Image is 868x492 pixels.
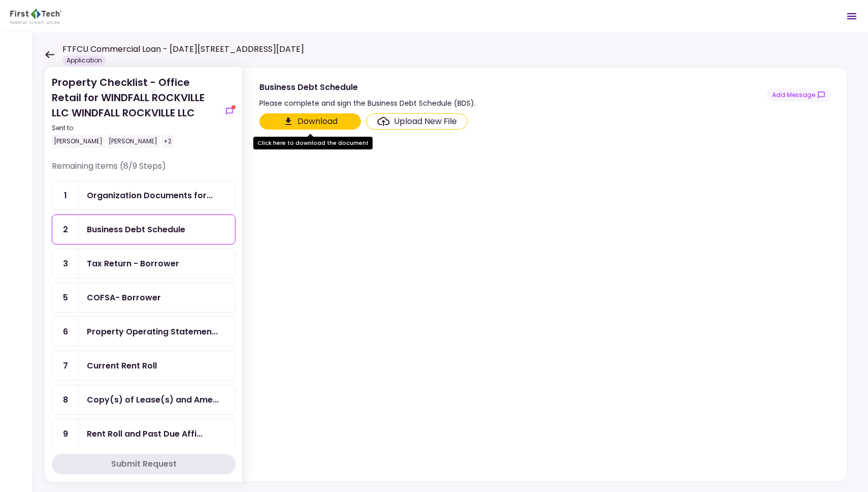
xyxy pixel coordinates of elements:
[52,385,79,414] div: 8
[87,359,157,372] div: Current Rent Roll
[52,214,236,244] a: 2Business Debt Schedule
[62,43,304,55] h1: FTFCU Commercial Loan - [DATE][STREET_ADDRESS][DATE]
[52,419,79,448] div: 9
[111,458,177,470] div: Submit Request
[52,135,105,148] div: [PERSON_NAME]
[52,454,236,474] button: Submit Request
[52,317,79,346] div: 6
[243,67,848,482] div: Business Debt SchedulePlease complete and sign the Business Debt Schedule (BDS).show-messagesClic...
[87,223,185,236] div: Business Debt Schedule
[161,135,174,148] div: +2
[253,137,373,149] div: Click here to download the document
[52,75,219,148] div: Property Checklist - Office Retail for WINDFALL ROCKVILLE LLC WINDFALL ROCKVILLE LLC
[52,351,236,381] a: 7Current Rent Roll
[87,189,213,202] div: Organization Documents for Borrowing Entity
[394,115,457,128] div: Upload New File
[223,105,236,117] button: show-messages
[87,393,219,406] div: Copy(s) of Lease(s) and Amendment(s)
[52,249,236,279] a: 3Tax Return - Borrower
[87,325,218,338] div: Property Operating Statements - Year to Date
[52,283,79,312] div: 5
[52,317,236,347] a: 6Property Operating Statements - Year to Date
[52,419,236,449] a: 9Rent Roll and Past Due Affidavit
[52,385,236,415] a: 8Copy(s) of Lease(s) and Amendment(s)
[62,55,106,66] div: Application
[52,181,79,210] div: 1
[52,124,219,133] div: Sent to:
[52,351,79,380] div: 7
[52,160,236,180] div: Remaining items (8/9 Steps)
[259,113,361,130] button: Click here to download the document
[87,257,179,270] div: Tax Return - Borrower
[52,215,79,244] div: 2
[766,88,831,102] button: show-messages
[87,291,161,304] div: COFSA- Borrower
[10,9,61,24] img: Partner icon
[52,249,79,278] div: 3
[259,97,476,109] div: Please complete and sign the Business Debt Schedule (BDS).
[87,427,203,440] div: Rent Roll and Past Due Affidavit
[840,4,864,28] button: Open menu
[259,81,476,94] div: Business Debt Schedule
[52,180,236,210] a: 1Organization Documents for Borrowing Entity
[52,283,236,313] a: 5COFSA- Borrower
[107,135,159,148] div: [PERSON_NAME]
